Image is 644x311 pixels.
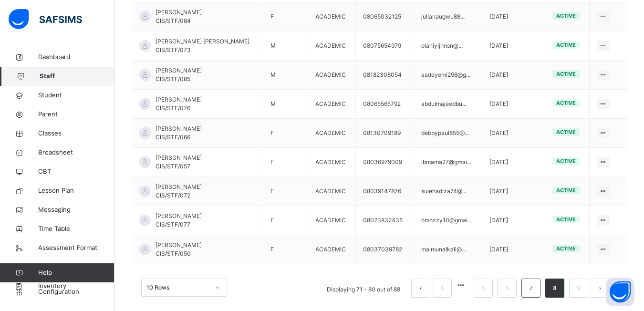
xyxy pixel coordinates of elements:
span: Expenses [38,262,114,272]
span: CBT [38,167,114,176]
td: 08130709189 [355,119,414,148]
span: CIS/STF/077 [156,221,190,228]
span: CIS/STF/050 [156,250,191,257]
a: 6 [502,282,511,294]
span: active [556,245,576,252]
td: [DATE] [482,2,545,31]
td: sulehadiza74@... [414,177,482,206]
span: Parent [38,110,114,119]
button: Open asap [606,278,634,306]
td: ACADEMIC [308,61,356,90]
img: safsims [9,9,82,29]
td: debbypaul855@... [414,119,482,148]
span: active [556,12,576,19]
span: [PERSON_NAME] [156,154,202,162]
span: Lesson Plan [38,186,114,196]
span: Messaging [38,205,114,215]
td: [DATE] [482,31,545,61]
span: CIS/STF/057 [156,163,190,170]
td: F [263,206,308,235]
td: 08075654979 [355,31,414,61]
span: [PERSON_NAME] [156,212,202,220]
span: CIS/STF/085 [156,75,190,83]
td: [DATE] [482,235,545,264]
td: abdulmajeedbu... [414,90,482,119]
li: 7 [521,279,540,298]
li: Displaying 71 - 80 out of 88 [320,279,407,298]
td: F [263,148,308,177]
td: ACADEMIC [308,31,356,61]
td: M [263,31,308,61]
li: 下一页 [591,279,610,298]
td: 08039147876 [355,177,414,206]
a: 9 [574,282,583,294]
li: 5 [474,279,493,298]
span: Dashboard [38,52,114,62]
td: 08023832435 [355,206,414,235]
li: 6 [498,279,517,298]
span: [PERSON_NAME] [156,66,202,75]
td: ACADEMIC [308,119,356,148]
span: Time Table [38,224,114,234]
td: ACADEMIC [308,206,356,235]
td: F [263,177,308,206]
td: [DATE] [482,206,545,235]
a: 1 [437,282,447,294]
button: prev page [411,279,430,298]
td: ACADEMIC [308,235,356,264]
td: F [263,235,308,264]
span: [PERSON_NAME] [156,241,202,249]
td: [DATE] [482,119,545,148]
td: ACADEMIC [308,148,356,177]
span: active [556,71,576,77]
span: CIS/STF/084 [156,17,191,24]
span: CIS/STF/066 [156,134,190,141]
td: ACADEMIC [308,177,356,206]
span: active [556,158,576,165]
td: 08036979009 [355,148,414,177]
td: [DATE] [482,177,545,206]
span: [PERSON_NAME] [156,183,202,191]
span: active [556,216,576,223]
td: [DATE] [482,61,545,90]
td: M [263,61,308,90]
span: Student [38,91,114,100]
li: 8 [545,279,564,298]
td: ACADEMIC [308,2,356,31]
td: olaniyijhnsn@... [414,31,482,61]
td: aadeyemi298@g... [414,61,482,90]
td: [DATE] [482,90,545,119]
a: 5 [478,282,488,294]
td: 08065032125 [355,2,414,31]
td: [DATE] [482,148,545,177]
td: 08182308054 [355,61,414,90]
li: 9 [569,279,588,298]
span: [PERSON_NAME] [156,95,202,104]
td: omozzy10@gmai... [414,206,482,235]
li: 1 [433,279,452,298]
span: Staff [40,72,114,81]
li: 上一页 [411,279,430,298]
span: CIS/STF/072 [156,192,190,199]
td: ACADEMIC [308,90,356,119]
span: Help [38,268,114,278]
td: F [263,119,308,148]
span: active [556,187,576,194]
td: maimunalkali@... [414,235,482,264]
td: ibmama27@gmai... [414,148,482,177]
span: active [556,41,576,48]
span: Configuration [38,287,114,297]
td: M [263,90,308,119]
span: active [556,100,576,106]
td: F [263,2,308,31]
span: active [556,129,576,135]
span: CIS/STF/073 [156,46,191,53]
div: 10 Rows [146,283,209,292]
span: [PERSON_NAME] [156,8,202,17]
span: Broadsheet [38,148,114,157]
span: [PERSON_NAME] [PERSON_NAME] [156,37,249,46]
li: 向前 5 页 [454,279,467,292]
a: 7 [526,282,535,294]
button: next page [591,279,610,298]
a: 8 [550,282,559,294]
